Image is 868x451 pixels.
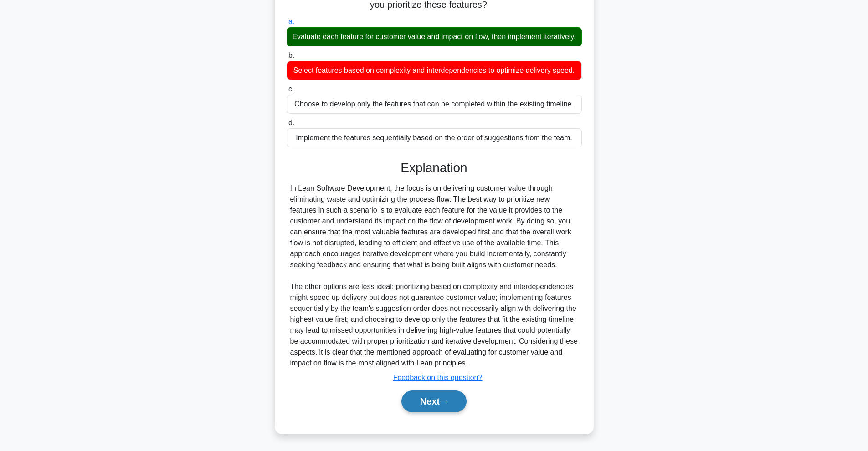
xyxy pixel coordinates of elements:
[288,85,294,93] span: c.
[288,119,294,127] span: d.
[401,390,467,412] button: Next
[292,160,576,176] h3: Explanation
[287,128,582,147] div: Implement the features sequentially based on the order of suggestions from the team.
[287,95,582,114] div: Choose to develop only the features that can be completed within the existing timeline.
[290,183,578,369] div: In Lean Software Development, the focus is on delivering customer value through eliminating waste...
[287,61,582,80] div: Select features based on complexity and interdependencies to optimize delivery speed.
[288,18,294,25] span: a.
[393,374,483,381] a: Feedback on this question?
[287,27,582,46] div: Evaluate each feature for customer value and impact on flow, then implement iteratively.
[288,51,294,59] span: b.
